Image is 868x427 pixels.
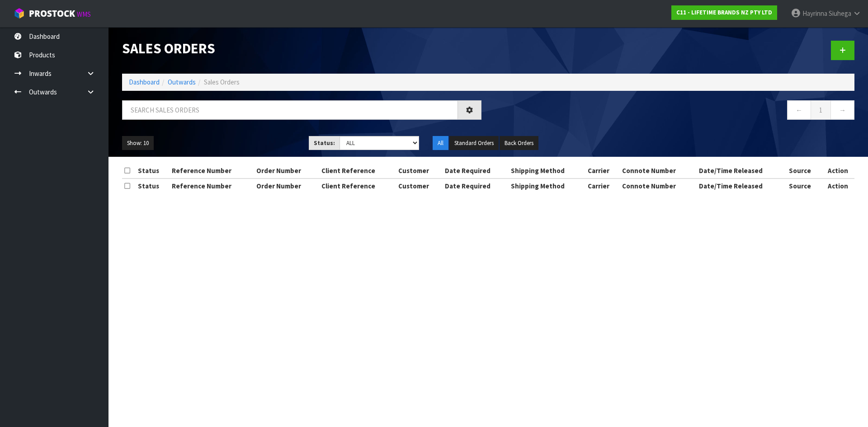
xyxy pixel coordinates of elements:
th: Carrier [585,164,620,178]
th: Date Required [443,178,509,193]
a: → [830,100,854,120]
span: ProStock [29,8,75,19]
a: Dashboard [129,78,160,86]
button: Show: 10 [122,136,154,150]
th: Shipping Method [509,164,585,178]
a: C11 - LIFETIME BRANDS NZ PTY LTD [671,5,777,20]
th: Status [136,178,170,193]
span: Siuhega [829,9,851,18]
button: Standard Orders [449,136,499,150]
h1: Sales Orders [122,41,481,56]
input: Search sales orders [122,100,458,120]
th: Reference Number [170,164,254,178]
th: Carrier [585,178,620,193]
span: Hayrinna [802,9,827,18]
th: Client Reference [319,164,396,178]
strong: Status: [314,139,335,147]
th: Customer [396,164,443,178]
a: 1 [811,100,831,120]
th: Client Reference [319,178,396,193]
th: Reference Number [170,178,254,193]
small: WMS [77,10,91,19]
th: Connote Number [620,164,697,178]
th: Status [136,164,170,178]
nav: Page navigation [495,100,854,122]
span: Sales Orders [204,78,240,86]
button: Back Orders [500,136,538,150]
th: Connote Number [620,178,697,193]
th: Action [821,164,854,178]
th: Date Required [443,164,509,178]
th: Date/Time Released [697,164,787,178]
a: ← [787,100,811,120]
strong: C11 - LIFETIME BRANDS NZ PTY LTD [676,9,772,16]
img: cube-alt.png [14,8,25,19]
th: Shipping Method [509,178,585,193]
th: Order Number [254,178,319,193]
th: Source [787,178,822,193]
th: Source [787,164,822,178]
th: Action [821,178,854,193]
th: Date/Time Released [697,178,787,193]
button: All [433,136,448,150]
th: Customer [396,178,443,193]
th: Order Number [254,164,319,178]
a: Outwards [168,78,196,86]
